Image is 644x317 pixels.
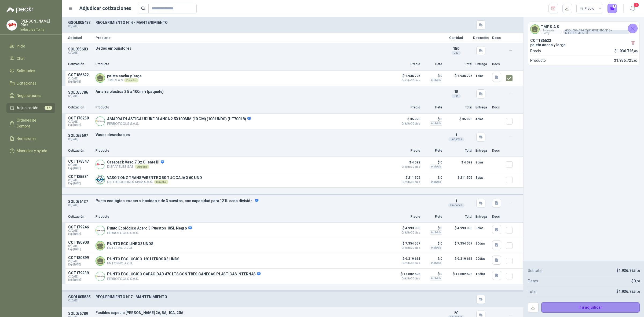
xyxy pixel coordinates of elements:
div: TME S.A.SIndustria TomyGSOL005433-REQUERIMIENTO N° 6 - MANTENIMIENTO [528,22,639,36]
p: $ [631,278,640,284]
span: C: [DATE] [68,77,92,80]
button: Cerrar [628,24,638,33]
p: $ 211.502 [393,174,420,184]
span: 1.936.725 [619,289,640,294]
span: 15 [454,90,458,94]
p: 4 días [475,116,489,122]
p: $ 9.319.664 [445,256,472,266]
span: 1.936.725 [617,49,637,53]
p: Docs [492,105,503,110]
a: Inicio [6,41,55,51]
a: Remisiones [6,133,55,144]
p: Total [445,148,472,153]
p: PUNTO ECOLOGICO 120 LITROS X3 UNDS [107,257,180,261]
p: Amarra plastica 2.5 x 100mm (paquete) [96,89,440,94]
div: Directo [124,78,138,82]
p: [PERSON_NAME] Ríos [20,19,55,27]
button: 1 [608,4,617,13]
p: 3 días [475,225,489,231]
p: Flete [423,62,442,67]
p: 20 días [475,256,489,262]
a: Solicitudes [6,66,55,76]
span: Exp: [DATE] [68,123,92,127]
p: DISPAPELES SAS [107,165,164,169]
p: Docs [492,36,503,39]
span: Exp: [DATE] [68,263,92,266]
p: C: [DATE] [68,51,92,54]
span: Crédito 30 días [393,231,420,234]
p: COT178259 [68,116,92,120]
span: Negociaciones [17,93,41,99]
p: SOL055697 [68,133,92,138]
span: Chat [17,56,25,61]
p: SOL055786 [68,90,92,94]
p: $ [616,289,640,294]
p: Punto Ecológico Acero 3 Puestos 105L Negro [107,226,192,231]
p: Docs [492,214,503,219]
img: Company Logo [7,20,17,30]
img: Company Logo [96,160,105,169]
p: Cotización [68,148,92,153]
p: 1 días [475,73,489,79]
span: 1.936.725 [619,268,640,273]
span: 0 [634,279,640,283]
img: Logo peakr [6,6,34,13]
p: Creapack Vaso 7 Oz Cliente Bl [107,160,164,165]
p: Industrias Tomy [20,28,55,31]
p: COT185531 [68,174,92,179]
p: $ 0 [423,159,442,166]
p: $ 35.995 [445,116,472,127]
p: Producto [96,214,390,219]
p: Cotización [68,105,92,110]
a: Manuales y ayuda [6,146,55,156]
a: Licitaciones [6,78,55,88]
span: Exp: [DATE] [68,278,92,282]
p: Precio [393,62,420,67]
p: Precio [393,214,420,219]
p: $ 35.995 [393,116,420,125]
span: Exp: [DATE] [68,182,92,185]
a: Órdenes de Compra [6,115,55,131]
img: Company Logo [96,117,105,126]
button: 1 [628,4,638,13]
div: Incluido [430,121,442,126]
p: Entrega [475,214,489,219]
span: Órdenes de Compra [17,117,50,129]
p: Producto [96,105,390,110]
p: COT179246 [68,225,92,229]
span: ,00 [636,290,640,294]
p: $ 0 [423,174,442,181]
p: SOL056789 [68,311,92,316]
p: $ 17.802.698 [445,271,472,282]
div: Incluido [430,261,442,265]
p: COT179239 [68,271,92,275]
p: Entrega [475,148,489,153]
p: GSOL005433 [68,20,92,25]
p: $ 7.354.557 [445,240,472,251]
a: Adjudicación37 [6,103,55,113]
p: $ [616,268,640,274]
p: PUNTO ECO LINE X3 UNDS [107,242,153,246]
p: $ 0 [423,256,442,262]
div: Incluido [430,78,442,82]
span: ,00 [636,269,640,273]
span: C: [DATE] [68,120,92,123]
p: $ [614,48,637,54]
p: FERROTOOLS S.A.S. [107,122,251,126]
span: 1 [455,133,457,137]
p: SOL055683 [68,47,92,51]
span: C: [DATE] [68,260,92,263]
span: ,00 [633,50,637,53]
p: FERROTOOLS S.A.S. [107,231,192,235]
p: Producto [96,36,440,39]
p: paleta ancha y larga [107,74,142,78]
div: und [452,94,461,98]
p: Precio [393,148,420,153]
p: $ 7.354.557 [393,240,420,249]
span: Exp: [DATE] [68,248,92,251]
span: Licitaciones [17,80,36,86]
p: REQUERIMIENTO N° 6 - MANTENIMIENTO [96,20,440,25]
p: TME S.A.S [107,78,142,82]
span: Exp: [DATE] [68,232,92,236]
p: ENTORNO AZUL [107,261,180,265]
